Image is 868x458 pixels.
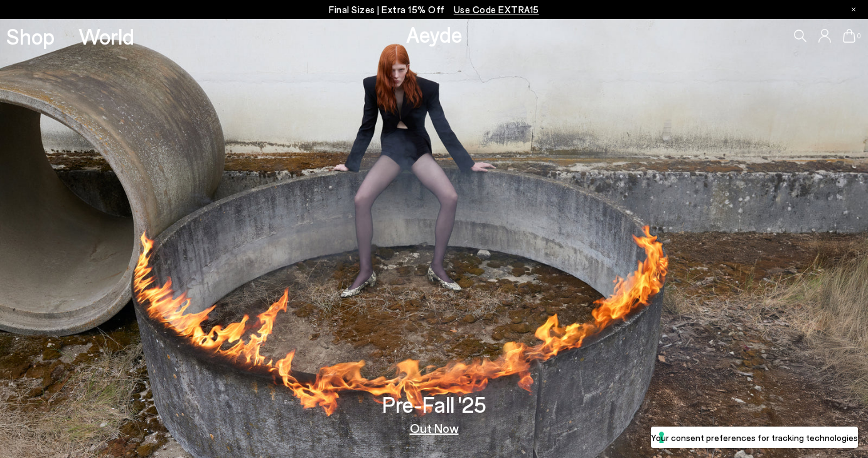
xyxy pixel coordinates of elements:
[843,29,855,43] a: 0
[406,21,463,47] a: Aeyde
[855,33,862,40] span: 0
[6,25,55,47] a: Shop
[382,393,486,415] h3: Pre-Fall '25
[454,4,539,15] span: Navigate to /collections/ss25-final-sizes
[410,422,459,434] a: Out Now
[78,25,134,47] a: World
[651,427,858,448] button: Your consent preferences for tracking technologies
[329,2,539,18] p: Final Sizes | Extra 15% Off
[651,431,858,444] label: Your consent preferences for tracking technologies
